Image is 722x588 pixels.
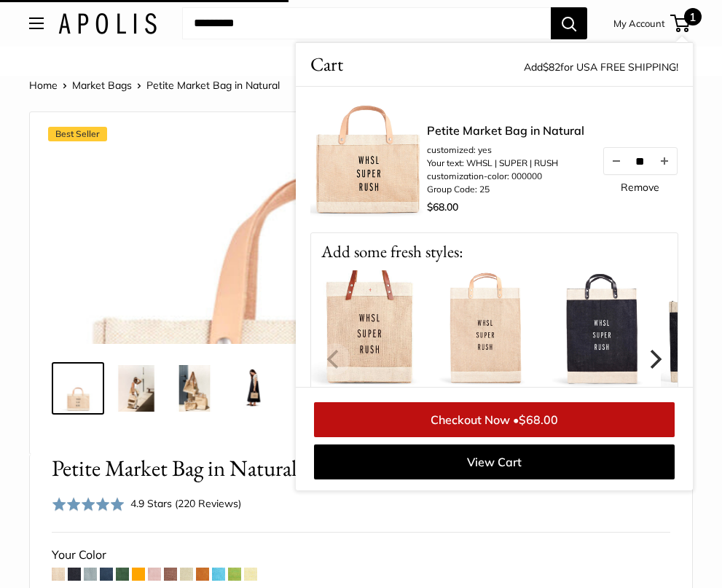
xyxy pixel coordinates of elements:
[72,79,132,92] a: Market Bags
[427,183,584,196] li: Group Code: 25
[672,15,690,32] a: 1
[182,7,551,39] input: Search...
[130,495,241,511] div: 4.9 Stars (220 Reviews)
[314,402,675,437] a: Checkout Now •$68.00
[285,362,337,415] a: description_Spacious inner area with room for everything.
[288,365,334,412] img: description_Spacious inner area with room for everything.
[427,170,584,183] li: customization-color: 000000
[544,387,661,401] div: Market Bag in Black
[519,412,558,427] span: $68.00
[427,200,458,213] span: $68.00
[52,362,104,415] a: Petite Market Bag in Natural
[652,148,677,174] button: Increase quantity by 1
[551,7,587,39] button: Search
[168,362,221,415] a: description_The Original Market bag in its 4 native styles
[311,233,678,270] p: Add some fresh styles:
[29,79,58,92] a: Home
[427,122,584,139] a: Petite Market Bag in Natural
[428,387,544,401] div: Market Bag in Natural
[524,60,678,74] span: Add for USA FREE SHIPPING!
[52,493,241,514] div: 4.9 Stars (220 Reviews)
[543,60,560,74] span: $82
[110,362,162,415] a: description_Effortless style that elevates every moment
[29,76,280,95] nav: Breadcrumb
[629,155,652,168] input: Quantity
[613,15,665,32] a: My Account
[427,157,584,170] li: Your text: WHSL | SUPER | RUSH
[146,79,280,92] span: Petite Market Bag in Natural
[227,362,279,415] a: Petite Market Bag in Natural
[314,444,675,479] a: View Cart
[113,365,160,412] img: description_Effortless style that elevates every moment
[55,365,101,412] img: Petite Market Bag in Natural
[48,127,107,141] span: Best Seller
[684,8,702,26] span: 1
[58,13,157,34] img: Apolis
[638,343,670,375] button: Next
[604,148,629,174] button: Decrease quantity by 1
[29,17,44,29] button: Open menu
[171,365,218,412] img: description_The Original Market bag in its 4 native styles
[621,182,659,192] a: Remove
[52,544,670,566] div: Your Color
[52,455,618,482] span: Petite Market Bag in Natural
[310,50,343,79] span: Cart
[229,365,276,412] img: Petite Market Bag in Natural
[311,387,428,401] div: Market Tote in Natural
[427,144,584,157] li: customized: yes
